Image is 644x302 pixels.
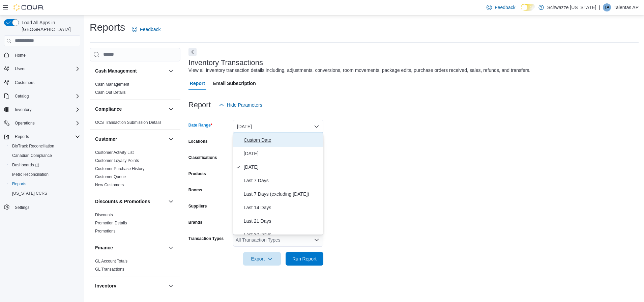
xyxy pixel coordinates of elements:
[12,181,26,187] span: Reports
[95,259,127,264] a: GL Account Totals
[7,179,83,189] button: Reports
[9,161,42,169] a: Dashboards
[12,143,54,149] span: BioTrack Reconciliation
[9,142,57,150] a: BioTrack Reconciliation
[140,26,160,33] span: Feedback
[9,152,55,160] a: Canadian Compliance
[95,267,124,272] a: GL Transactions
[95,182,124,188] span: New Customers
[190,77,205,90] span: Report
[188,220,202,225] label: Brands
[244,203,321,212] span: Last 14 Days
[15,80,34,85] span: Customers
[605,3,609,11] span: TA
[95,90,126,95] span: Cash Out Details
[244,163,321,171] span: [DATE]
[95,229,116,234] a: Promotions
[95,174,126,180] span: Customer Queue
[95,282,116,289] h3: Inventory
[1,78,83,87] button: Customers
[95,213,113,217] a: Discounts
[547,3,596,11] p: Schwazze [US_STATE]
[603,3,611,11] div: Talentas AP
[286,252,323,266] button: Run Report
[12,65,80,73] span: Users
[244,190,321,198] span: Last 7 Days (excluding [DATE])
[95,282,166,289] button: Inventory
[95,258,127,264] span: GL Account Totals
[167,282,175,290] button: Inventory
[12,133,32,141] button: Reports
[95,158,139,163] span: Customer Loyalty Points
[1,202,83,212] button: Settings
[12,203,80,211] span: Settings
[95,267,124,272] span: GL Transactions
[7,170,83,179] button: Metrc Reconciliation
[95,106,122,112] h3: Compliance
[95,244,113,251] h3: Finance
[95,198,150,205] h3: Discounts & Promotions
[95,221,127,225] a: Promotion Details
[244,149,321,158] span: [DATE]
[12,119,37,127] button: Operations
[12,133,80,141] span: Reports
[15,53,26,58] span: Home
[95,106,166,112] button: Compliance
[227,102,262,108] span: Hide Parameters
[19,19,80,33] span: Load All Apps in [GEOGRAPHIC_DATA]
[7,160,83,170] a: Dashboards
[244,230,321,239] span: Last 30 Days
[1,105,83,114] button: Inventory
[12,51,80,59] span: Home
[188,139,208,144] label: Locations
[90,211,180,238] div: Discounts & Promotions
[167,244,175,252] button: Finance
[247,252,277,266] span: Export
[15,93,29,99] span: Catalog
[90,80,180,99] div: Cash Management
[95,67,137,74] h3: Cash Management
[95,166,145,171] span: Customer Purchase History
[95,136,117,142] h3: Customer
[1,132,83,141] button: Reports
[15,107,31,112] span: Inventory
[188,59,263,67] h3: Inventory Transactions
[12,79,37,87] a: Customers
[9,152,80,160] span: Canadian Compliance
[188,171,206,176] label: Products
[12,153,52,158] span: Canadian Compliance
[244,136,321,144] span: Custom Date
[95,82,129,87] span: Cash Management
[95,150,134,155] a: Customer Activity List
[188,101,211,109] h3: Report
[95,183,124,187] a: New Customers
[90,148,180,192] div: Customer
[233,120,323,133] button: [DATE]
[188,122,212,128] label: Date Range
[244,217,321,225] span: Last 21 Days
[233,133,323,235] div: Select listbox
[95,67,166,74] button: Cash Management
[9,142,80,150] span: BioTrack Reconciliation
[95,220,127,226] span: Promotion Details
[9,170,51,179] a: Metrc Reconciliation
[167,197,175,205] button: Discounts & Promotions
[12,51,28,59] a: Home
[188,155,217,160] label: Classifications
[12,92,80,100] span: Catalog
[9,189,50,197] a: [US_STATE] CCRS
[95,120,162,125] span: OCS Transaction Submission Details
[167,135,175,143] button: Customer
[95,212,113,218] span: Discounts
[9,180,80,188] span: Reports
[90,257,180,276] div: Finance
[95,136,166,142] button: Customer
[15,66,25,72] span: Users
[188,67,530,74] div: View all inventory transaction details including, adjustments, conversions, room movements, packa...
[12,172,49,177] span: Metrc Reconciliation
[9,170,80,179] span: Metrc Reconciliation
[213,77,256,90] span: Email Subscription
[12,119,80,127] span: Operations
[1,64,83,74] button: Users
